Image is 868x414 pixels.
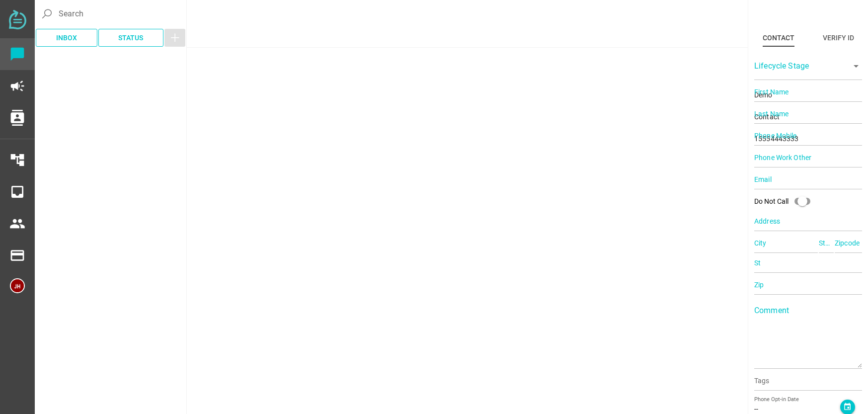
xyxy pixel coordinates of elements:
i: payment [9,248,25,263]
div: Phone Opt-in Date [754,396,840,404]
input: Phone Mobile [754,126,862,146]
i: campaign [9,78,25,94]
i: people [9,216,25,232]
i: arrow_drop_down [850,60,862,72]
span: Inbox [56,32,77,44]
input: Tags [754,378,862,390]
input: City [754,233,818,253]
input: Phone Work Other [754,148,862,167]
input: Email [754,169,862,189]
i: inbox [9,184,25,200]
button: Status [98,29,164,47]
input: St [754,253,862,273]
i: event [843,403,852,411]
div: Verify ID [823,32,854,44]
textarea: Comment [754,310,862,368]
input: Zip [754,275,862,295]
div: Do Not Call [754,191,816,211]
span: Status [118,32,143,44]
i: contacts [9,110,25,126]
div: Do Not Call [754,196,789,207]
input: Address [754,211,862,231]
input: Last Name [754,104,862,124]
img: svg+xml;base64,PD94bWwgdmVyc2lvbj0iMS4wIiBlbmNvZGluZz0iVVRGLTgiPz4KPHN2ZyB2ZXJzaW9uPSIxLjEiIHZpZX... [9,10,26,29]
div: Contact [763,32,794,44]
i: account_tree [9,152,25,168]
img: 68caa119b5698a7612066574-30.png [10,278,25,293]
button: Inbox [36,29,97,47]
input: State [819,233,834,253]
input: Zipcode [835,233,862,253]
i: chat_bubble [9,46,25,62]
input: First Name [754,82,862,102]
